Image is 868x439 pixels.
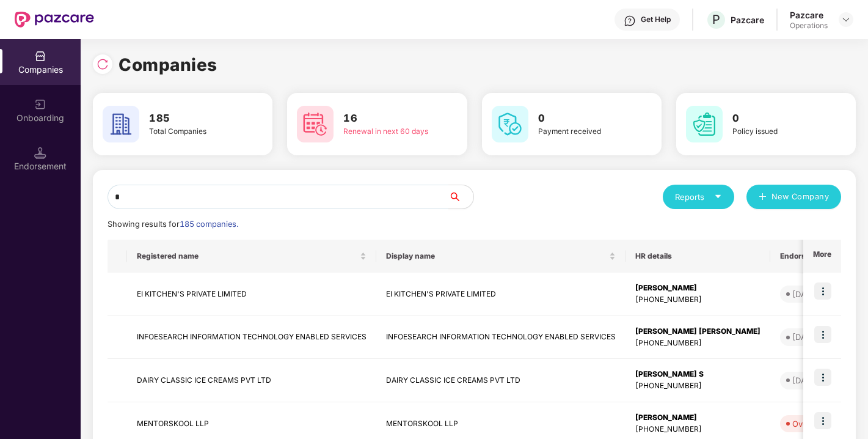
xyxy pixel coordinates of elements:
img: svg+xml;base64,PHN2ZyBpZD0iSGVscC0zMngzMiIgeG1sbnM9Imh0dHA6Ly93d3cudzMub3JnLzIwMDAvc3ZnIiB3aWR0aD... [624,15,636,27]
div: [PHONE_NUMBER] [635,424,760,435]
span: search [448,192,473,202]
div: Renewal in next 60 days [343,126,432,138]
span: Showing results for [108,219,238,229]
img: icon [814,282,831,300]
img: New Pazcare Logo [15,12,94,28]
th: Registered name [127,240,376,273]
span: Display name [386,251,607,261]
img: svg+xml;base64,PHN2ZyBpZD0iUmVsb2FkLTMyeDMyIiB4bWxucz0iaHR0cDovL3d3dy53My5vcmcvMjAwMC9zdmciIHdpZH... [97,58,109,70]
th: HR details [625,240,770,273]
img: svg+xml;base64,PHN2ZyBpZD0iQ29tcGFuaWVzIiB4bWxucz0iaHR0cDovL3d3dy53My5vcmcvMjAwMC9zdmciIHdpZHRoPS... [34,50,46,62]
div: [PERSON_NAME] [635,282,760,294]
span: 185 companies. [180,219,238,229]
span: Endorsements [780,251,850,261]
div: Policy issued [732,126,822,138]
div: Overdue - 101d [792,418,853,430]
img: icon [814,369,831,386]
img: svg+xml;base64,PHN2ZyB4bWxucz0iaHR0cDovL3d3dy53My5vcmcvMjAwMC9zdmciIHdpZHRoPSI2MCIgaGVpZ2h0PSI2MC... [297,106,334,142]
img: icon [814,326,831,343]
h3: 16 [343,111,432,127]
div: Pazcare [790,9,828,21]
div: [PHONE_NUMBER] [635,294,760,306]
div: [PERSON_NAME] S [635,369,760,380]
div: Payment received [538,126,627,138]
div: [PHONE_NUMBER] [635,338,760,349]
div: [PHONE_NUMBER] [635,380,760,392]
td: EI KITCHEN'S PRIVATE LIMITED [376,273,625,316]
div: Pazcare [731,14,764,26]
th: More [803,240,841,273]
img: svg+xml;base64,PHN2ZyB4bWxucz0iaHR0cDovL3d3dy53My5vcmcvMjAwMC9zdmciIHdpZHRoPSI2MCIgaGVpZ2h0PSI2MC... [686,106,723,142]
div: Reports [675,191,722,203]
h3: 185 [149,111,238,127]
h1: Companies [119,51,217,78]
div: Total Companies [149,126,238,138]
img: icon [814,412,831,429]
div: [PERSON_NAME] [635,412,760,424]
h3: 0 [732,111,822,127]
td: INFOESEARCH INFORMATION TECHNOLOGY ENABLED SERVICES [376,316,625,360]
span: plus [759,193,767,202]
span: New Company [771,191,830,203]
span: caret-down [714,193,722,201]
img: svg+xml;base64,PHN2ZyB4bWxucz0iaHR0cDovL3d3dy53My5vcmcvMjAwMC9zdmciIHdpZHRoPSI2MCIgaGVpZ2h0PSI2MC... [492,106,528,142]
td: DAIRY CLASSIC ICE CREAMS PVT LTD [376,359,625,402]
button: search [448,185,474,209]
td: DAIRY CLASSIC ICE CREAMS PVT LTD [127,359,376,402]
div: [PERSON_NAME] [PERSON_NAME] [635,326,760,338]
span: P [712,12,720,27]
div: [DATE] [792,374,819,386]
button: plusNew Company [746,185,841,209]
div: [DATE] [792,331,819,343]
img: svg+xml;base64,PHN2ZyBpZD0iRHJvcGRvd24tMzJ4MzIiIHhtbG5zPSJodHRwOi8vd3d3LnczLm9yZy8yMDAwL3N2ZyIgd2... [841,15,851,24]
span: Registered name [137,251,357,261]
td: EI KITCHEN'S PRIVATE LIMITED [127,273,376,316]
img: svg+xml;base64,PHN2ZyB3aWR0aD0iMjAiIGhlaWdodD0iMjAiIHZpZXdCb3g9IjAgMCAyMCAyMCIgZmlsbD0ibm9uZSIgeG... [34,98,46,111]
div: Get Help [641,15,671,24]
div: Operations [790,21,828,31]
img: svg+xml;base64,PHN2ZyB4bWxucz0iaHR0cDovL3d3dy53My5vcmcvMjAwMC9zdmciIHdpZHRoPSI2MCIgaGVpZ2h0PSI2MC... [103,106,139,142]
th: Display name [376,240,625,273]
div: [DATE] [792,288,819,300]
td: INFOESEARCH INFORMATION TECHNOLOGY ENABLED SERVICES [127,316,376,360]
h3: 0 [538,111,627,127]
img: svg+xml;base64,PHN2ZyB3aWR0aD0iMTQuNSIgaGVpZ2h0PSIxNC41IiB2aWV3Qm94PSIwIDAgMTYgMTYiIGZpbGw9Im5vbm... [34,147,46,159]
